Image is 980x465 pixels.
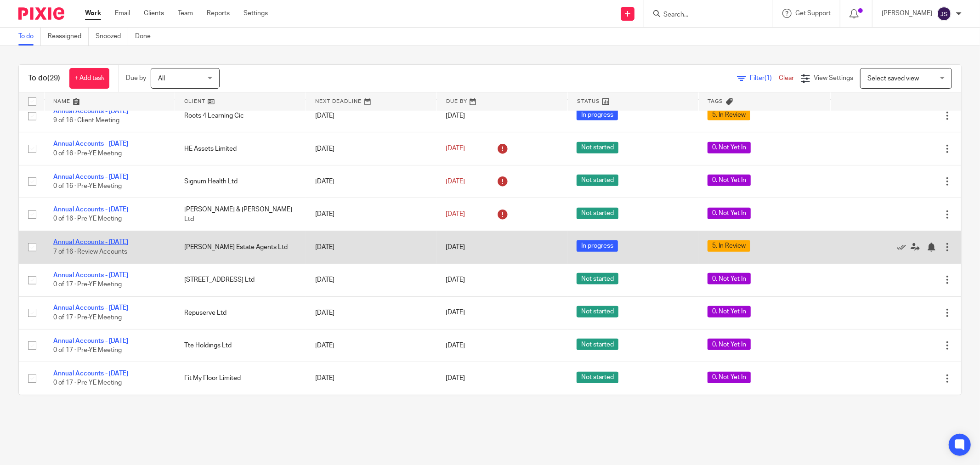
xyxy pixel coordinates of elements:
span: Select saved view [867,75,919,82]
p: [PERSON_NAME] [882,9,932,18]
img: Pixie [18,7,64,20]
td: HE Assets Limited [175,132,306,165]
span: [DATE] [446,277,465,283]
span: 0. Not Yet In [708,339,751,350]
span: 0 of 16 · Pre-YE Meeting [53,150,122,157]
span: Not started [577,208,618,219]
a: Annual Accounts - [DATE] [53,206,128,213]
td: [DATE] [306,165,437,198]
span: 5. In Review [708,240,750,252]
span: (1) [765,75,772,81]
span: In progress [577,109,618,120]
td: [DATE] [306,198,437,231]
span: 0 of 17 · Pre-YE Meeting [53,314,122,321]
span: 0 of 16 · Pre-YE Meeting [53,216,122,222]
span: 7 of 16 · Review Accounts [53,249,127,255]
a: Reassigned [48,28,89,45]
a: Clients [144,9,164,18]
span: 0. Not Yet In [708,273,751,284]
span: Not started [577,273,618,284]
a: + Add task [69,68,109,89]
a: Annual Accounts - [DATE] [53,370,128,377]
td: Fit My Floor Limited [175,362,306,395]
span: 5. In Review [708,109,750,120]
a: Annual Accounts - [DATE] [53,174,128,180]
a: Email [115,9,130,18]
td: [DATE] [306,132,437,165]
span: Not started [577,175,618,186]
td: [DATE] [306,362,437,395]
span: (29) [47,74,60,82]
span: 0. Not Yet In [708,175,751,186]
img: svg%3E [937,6,952,21]
td: [DATE] [306,100,437,132]
span: [DATE] [446,178,465,185]
span: All [158,75,165,82]
a: Annual Accounts - [DATE] [53,338,128,344]
span: 0. Not Yet In [708,208,751,219]
span: Tags [708,99,724,104]
td: [PERSON_NAME] & [PERSON_NAME] Ltd [175,198,306,231]
span: [DATE] [446,310,465,316]
a: To do [18,28,41,45]
span: [DATE] [446,145,465,152]
span: Not started [577,142,618,153]
span: [DATE] [446,211,465,217]
span: In progress [577,240,618,252]
input: Search [663,11,745,19]
span: 0 of 16 · Pre-YE Meeting [53,183,122,189]
span: 0 of 17 · Pre-YE Meeting [53,380,122,386]
span: 0 of 17 · Pre-YE Meeting [53,281,122,288]
td: Tte Holdings Ltd [175,329,306,362]
span: Not started [577,372,618,383]
span: [DATE] [446,375,465,382]
h1: To do [28,74,60,83]
a: Reports [207,9,230,18]
span: 0 of 17 · Pre-YE Meeting [53,347,122,353]
a: Annual Accounts - [DATE] [53,272,128,278]
td: [DATE] [306,264,437,296]
a: Settings [244,9,268,18]
a: Snoozed [96,28,128,45]
p: Due by [126,74,146,83]
td: [STREET_ADDRESS] Ltd [175,264,306,296]
span: 0. Not Yet In [708,306,751,318]
td: [DATE] [306,329,437,362]
td: [DATE] [306,231,437,263]
span: 0. Not Yet In [708,372,751,383]
td: Signum Health Ltd [175,165,306,198]
td: [PERSON_NAME] Estate Agents Ltd [175,231,306,263]
td: Roots 4 Learning Cic [175,100,306,132]
a: Annual Accounts - [DATE] [53,108,128,114]
span: 0. Not Yet In [708,142,751,153]
a: Annual Accounts - [DATE] [53,305,128,311]
a: Annual Accounts - [DATE] [53,239,128,245]
a: Clear [779,75,794,81]
span: Not started [577,339,618,350]
td: [DATE] [306,296,437,329]
span: Filter [750,75,779,81]
span: [DATE] [446,244,465,250]
span: Not started [577,306,618,318]
a: Team [178,9,193,18]
a: Work [85,9,101,18]
td: Repuserve Ltd [175,296,306,329]
a: Done [135,28,158,45]
span: View Settings [814,75,853,81]
span: Get Support [795,10,831,17]
span: 9 of 16 · Client Meeting [53,117,119,124]
a: Annual Accounts - [DATE] [53,141,128,147]
span: [DATE] [446,342,465,349]
a: Mark as done [897,243,911,252]
span: [DATE] [446,113,465,119]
